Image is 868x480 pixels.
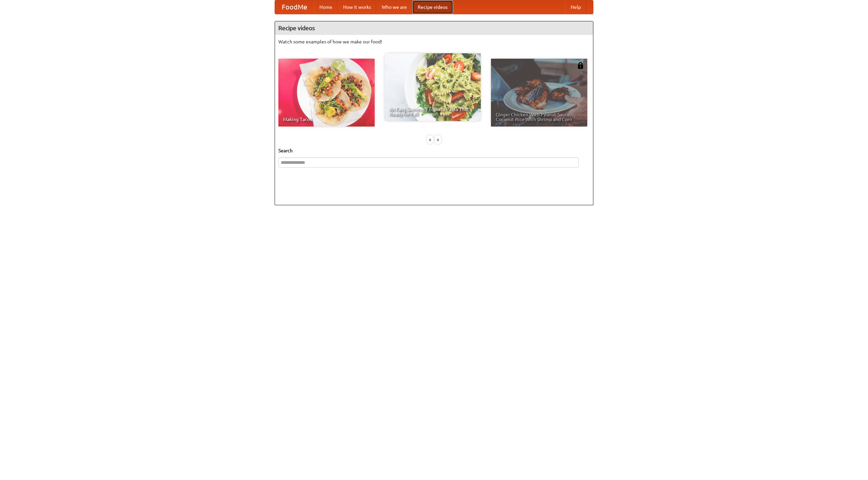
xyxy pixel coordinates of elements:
a: Who we are [376,0,412,14]
a: Home [314,0,338,14]
div: « [427,135,433,144]
h4: Recipe videos [275,21,593,35]
a: An Easy, Summery Tomato Pasta That's Ready for Fall [384,53,481,121]
p: Watch some examples of how we make our food! [278,38,590,45]
img: 483408.png [577,62,584,69]
a: Help [565,0,586,14]
div: » [435,135,441,144]
a: How it works [338,0,376,14]
a: Recipe videos [412,0,453,14]
span: Making Tacos [283,117,370,122]
a: FoodMe [275,0,314,14]
span: An Easy, Summery Tomato Pasta That's Ready for Fall [389,107,476,116]
h5: Search [278,147,590,154]
a: Making Tacos [278,59,375,127]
